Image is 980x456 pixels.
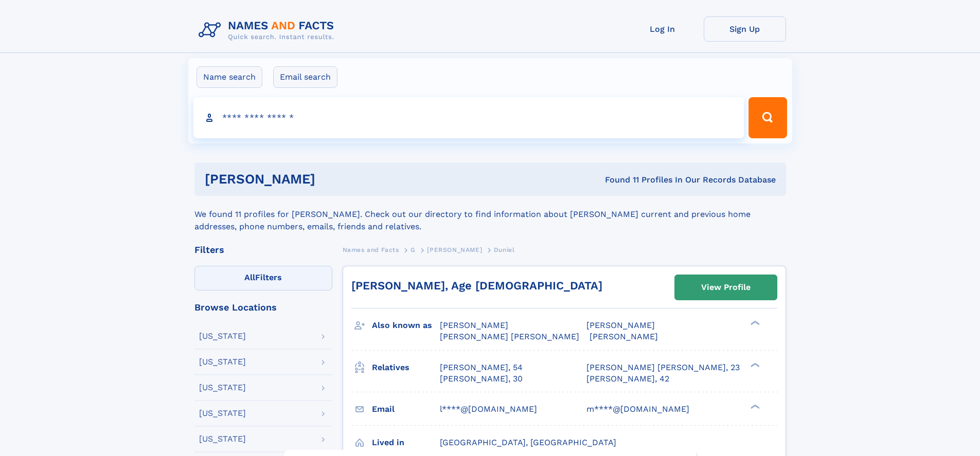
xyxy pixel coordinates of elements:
[440,437,616,447] span: [GEOGRAPHIC_DATA], [GEOGRAPHIC_DATA]
[748,361,760,368] div: ❯
[411,246,416,253] span: G
[351,279,602,292] a: [PERSON_NAME], Age [DEMOGRAPHIC_DATA]
[199,384,246,392] div: [US_STATE]
[194,196,786,233] div: We found 11 profiles for [PERSON_NAME]. Check out our directory to find information about [PERSON...
[590,332,658,341] span: [PERSON_NAME]
[244,272,255,282] span: All
[621,16,704,42] a: Log In
[494,246,515,253] span: Duniel
[704,16,786,42] a: Sign Up
[748,403,760,410] div: ❯
[701,276,751,299] div: View Profile
[427,243,482,256] a: [PERSON_NAME]
[343,243,399,256] a: Names and Facts
[199,435,246,443] div: [US_STATE]
[749,97,787,138] button: Search Button
[586,373,669,385] a: [PERSON_NAME], 42
[194,245,332,254] div: Filters
[194,266,332,290] label: Filters
[748,320,760,326] div: ❯
[197,66,262,88] label: Name search
[194,16,343,44] img: Logo Names and Facts
[675,275,777,300] a: View Profile
[205,173,460,186] h1: [PERSON_NAME]
[440,332,579,341] span: [PERSON_NAME] [PERSON_NAME]
[440,320,508,330] span: [PERSON_NAME]
[372,317,440,334] h3: Also known as
[199,332,246,340] div: [US_STATE]
[194,303,332,312] div: Browse Locations
[273,66,337,88] label: Email search
[586,362,740,373] a: [PERSON_NAME] [PERSON_NAME], 23
[427,246,482,253] span: [PERSON_NAME]
[411,243,416,256] a: G
[372,434,440,451] h3: Lived in
[460,174,776,186] div: Found 11 Profiles In Our Records Database
[586,320,655,330] span: [PERSON_NAME]
[440,373,523,385] a: [PERSON_NAME], 30
[372,359,440,376] h3: Relatives
[193,97,744,138] input: search input
[199,409,246,417] div: [US_STATE]
[440,362,523,373] a: [PERSON_NAME], 54
[372,400,440,418] h3: Email
[199,358,246,366] div: [US_STATE]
